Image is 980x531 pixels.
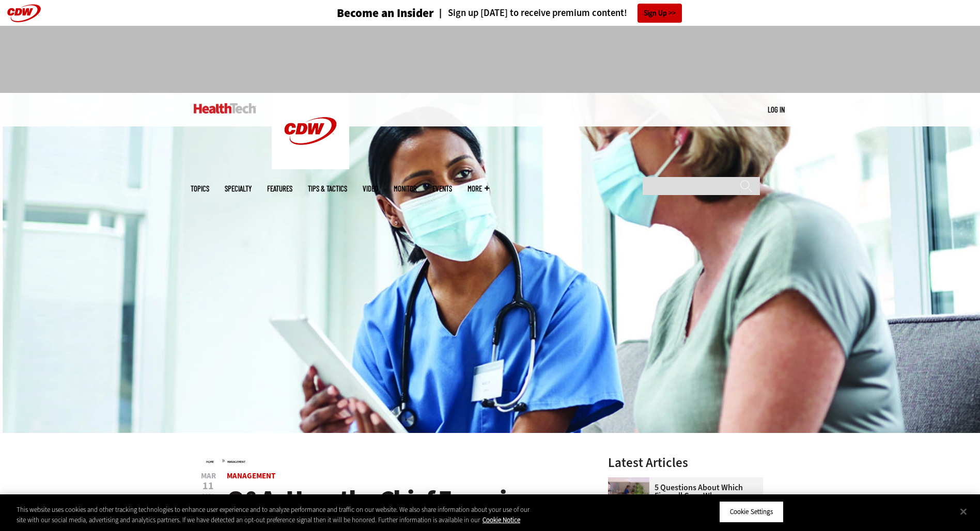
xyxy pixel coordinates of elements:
[17,505,539,525] div: This website uses cookies and other tracking technologies to enhance user experience and to analy...
[201,472,216,480] span: Mar
[308,185,347,192] a: Tips & Tactics
[768,104,785,115] div: User menu
[952,500,975,523] button: Close
[608,484,757,500] a: 5 Questions About Which Firewall Goes Where
[608,477,649,519] img: Healthcare provider using computer
[719,501,784,523] button: Cookie Settings
[227,460,245,464] a: Management
[608,456,763,469] h3: Latest Articles
[768,105,785,114] a: Log in
[298,7,434,19] a: Become an Insider
[227,471,275,481] a: Management
[272,93,349,169] img: Home
[434,8,627,18] a: Sign up [DATE] to receive premium content!
[206,456,581,464] div: »
[206,460,214,464] a: Home
[194,103,256,114] img: Home
[608,477,655,486] a: Healthcare provider using computer
[337,7,434,19] h3: Become an Insider
[432,185,452,192] a: Events
[637,4,682,23] a: Sign Up
[191,185,209,192] span: Topics
[201,481,216,491] span: 11
[272,161,349,172] a: CDW
[302,36,678,83] iframe: advertisement
[468,185,489,192] span: More
[267,185,292,192] a: Features
[202,492,214,500] span: 2021
[225,185,252,192] span: Specialty
[363,185,378,192] a: Video
[483,516,520,524] a: More information about your privacy
[394,185,417,192] a: MonITor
